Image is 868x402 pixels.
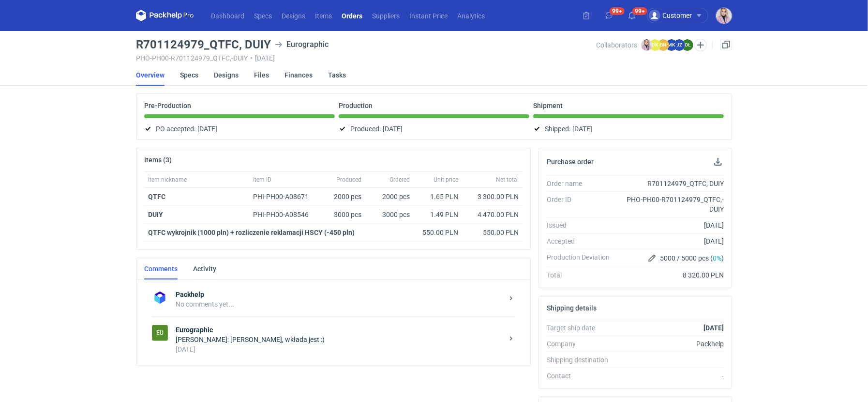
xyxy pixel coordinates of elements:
[452,10,490,21] a: Analytics
[365,188,414,206] div: 2000 pcs
[339,123,529,135] div: Produced:
[617,339,724,349] div: Packhelp
[617,195,724,214] div: PHO-PH00-R701124979_QTFC,-DUIY
[176,344,503,354] div: [DATE]
[647,8,716,23] button: Customer
[533,123,724,135] div: Shipped:
[617,371,724,381] div: -
[336,176,361,184] span: Produced
[547,304,597,312] h2: Shipping details
[253,210,318,219] div: PHI-PH00-A08546
[547,220,617,230] div: Issued
[152,290,168,306] img: Packhelp
[716,8,732,24] img: Klaudia Wiśniewska
[624,8,640,23] button: 99+
[418,228,458,237] div: 550.00 PLN
[547,355,617,365] div: Shipping destination
[712,156,724,168] button: Download PO
[682,39,693,51] figcaption: OŁ
[641,39,653,51] img: Klaudia Wiśniewska
[596,41,637,49] span: Collaborators
[322,188,365,206] div: 2000 pcs
[136,64,165,86] a: Overview
[176,290,503,299] strong: Packhelp
[617,220,724,230] div: [DATE]
[547,339,617,349] div: Company
[404,10,452,21] a: Instant Price
[176,325,503,335] strong: Eurographic
[466,228,519,237] div: 550.00 PLN
[337,10,367,21] a: Orders
[250,54,253,62] span: •
[176,299,503,309] div: No comments yet...
[367,10,404,21] a: Suppliers
[328,64,346,86] a: Tasks
[617,270,724,280] div: 8 320.00 PLN
[206,10,249,21] a: Dashboard
[713,254,721,262] span: 0%
[547,158,594,166] h2: Purchase order
[148,193,165,201] strong: QTFC
[389,176,410,184] span: Ordered
[601,8,617,23] button: 99+
[148,229,355,236] strong: QTFC wykrojnik (1000 pln) + rozliczenie reklamacji HSCY (-450 pln)
[547,323,617,333] div: Target ship date
[148,176,187,184] span: Item nickname
[660,253,724,263] span: 5000 / 5000 pcs ( )
[617,179,724,188] div: R701124979_QTFC, DUIY
[666,39,677,51] figcaption: MK
[144,258,178,279] a: Comments
[136,54,596,62] div: PHO-PH00-R701124979_QTFC,-DUIY [DATE]
[275,39,329,50] div: Eurographic
[617,236,724,246] div: [DATE]
[496,176,519,184] span: Net total
[703,324,724,332] strong: [DATE]
[547,270,617,280] div: Total
[533,102,563,109] p: Shipment
[572,123,592,135] span: [DATE]
[322,206,365,224] div: 3000 pcs
[646,252,658,264] button: Edit production Deviation
[649,39,661,51] figcaption: DK
[197,123,217,135] span: [DATE]
[152,325,168,341] div: Eurographic
[193,258,216,279] a: Activity
[254,64,269,86] a: Files
[144,156,172,164] h2: Items (3)
[136,10,194,21] svg: Packhelp Pro
[418,210,458,219] div: 1.49 PLN
[673,39,685,51] figcaption: JZ
[547,371,617,381] div: Contact
[310,10,337,21] a: Items
[466,192,519,201] div: 3 300.00 PLN
[365,206,414,224] div: 3000 pcs
[339,102,373,109] p: Production
[547,179,617,188] div: Order name
[434,176,458,184] span: Unit price
[547,195,617,214] div: Order ID
[284,64,313,86] a: Finances
[180,64,198,86] a: Specs
[176,335,503,344] div: [PERSON_NAME]: [PERSON_NAME], wkłada jest :)
[136,39,271,50] h3: R701124979_QTFC, DUIY
[144,102,191,109] p: Pre-Production
[253,176,271,184] span: Item ID
[466,210,519,219] div: 4 470.00 PLN
[694,39,707,51] button: Edit collaborators
[649,10,692,21] div: Customer
[144,123,335,135] div: PO accepted:
[658,39,669,51] figcaption: BN
[383,123,403,135] span: [DATE]
[547,236,617,246] div: Accepted
[148,211,163,218] a: DUIY
[720,39,732,50] a: Duplicate
[214,64,239,86] a: Designs
[249,10,277,21] a: Specs
[277,10,310,21] a: Designs
[547,252,617,264] div: Production Deviation
[418,192,458,201] div: 1.65 PLN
